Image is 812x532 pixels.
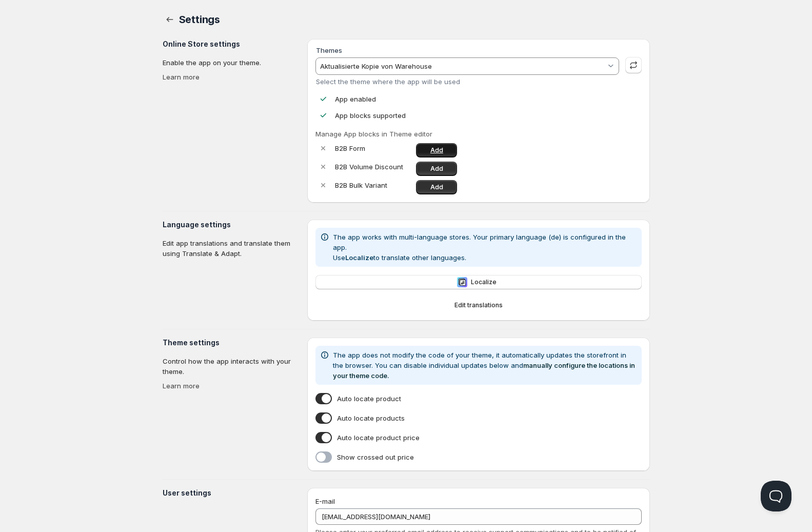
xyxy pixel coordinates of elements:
span: Auto locate products [337,413,405,423]
p: App enabled [335,94,376,104]
button: LocalizeLocalize [315,275,641,289]
p: B2B Form [335,143,412,153]
span: Settings [179,13,220,26]
p: Enable the app on your theme. [163,57,300,68]
p: B2B Volume Discount [335,162,412,172]
span: Edit translations [454,301,503,309]
p: Edit app translations and translate them using Translate & Adapt. [163,238,300,259]
button: Edit translations [315,298,641,312]
span: Localize [471,278,497,286]
span: Add [430,165,443,173]
span: E-mail [315,497,335,505]
a: manually configure the locations in your theme code. [333,361,635,380]
span: Auto locate product [337,393,401,404]
a: Add [416,180,457,194]
p: App blocks supported [335,110,406,121]
b: Localize [345,253,373,262]
div: Select the theme where the app will be used [316,77,619,86]
p: B2B Bulk Variant [335,180,412,190]
p: Control how the app interacts with your theme. [163,356,300,377]
a: Learn more [163,73,200,81]
h3: Language settings [163,220,300,230]
img: Localize [457,277,467,287]
span: Auto locate product price [337,432,420,443]
a: Add [416,143,457,157]
p: Manage App blocks in Theme editor [315,129,641,139]
span: Add [430,183,443,191]
p: The app works with multi-language stores. Your primary language (de) is configured in the app. Us... [333,232,637,263]
a: Learn more [163,382,200,390]
iframe: Help Scout Beacon - Open [761,481,791,511]
h3: Theme settings [163,338,300,348]
p: The app does not modify the code of your theme, it automatically updates the storefront in the br... [333,350,637,381]
a: Add [416,162,457,176]
h3: Online Store settings [163,39,300,49]
span: Add [430,146,443,154]
h3: User settings [163,488,300,498]
span: Show crossed out price [337,452,414,462]
label: Themes [316,46,342,54]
